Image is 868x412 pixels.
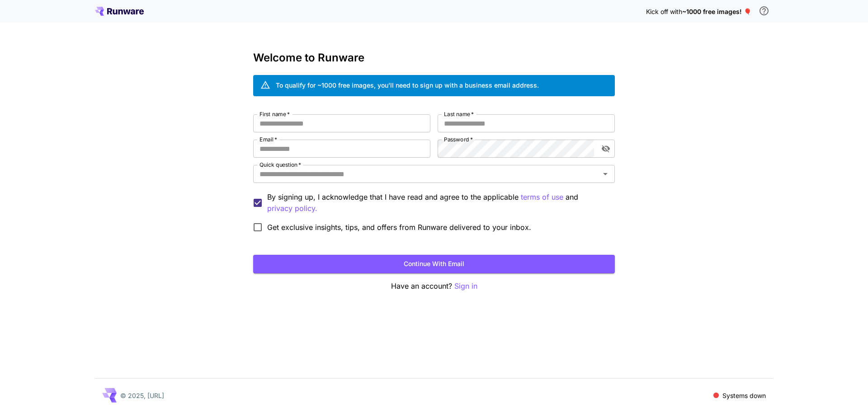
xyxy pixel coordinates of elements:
[259,136,277,143] label: Email
[276,80,539,90] div: To qualify for ~1000 free images, you’ll need to sign up with a business email address.
[598,140,614,157] button: toggle password visibility
[521,192,563,203] button: By signing up, I acknowledge that I have read and agree to the applicable and privacy policy.
[599,168,612,180] button: Open
[253,51,615,64] h3: Welcome to Runware
[259,110,290,118] label: First name
[682,8,751,15] span: ~1000 free images! 🎈
[444,136,473,143] label: Password
[444,110,474,118] label: Last name
[454,281,477,292] button: Sign in
[267,203,317,214] p: privacy policy.
[521,192,563,203] p: terms of use
[755,2,773,20] button: In order to qualify for free credit, you need to sign up with a business email address and click ...
[120,391,164,400] p: © 2025, [URL]
[259,161,301,169] label: Quick question
[267,192,608,214] p: By signing up, I acknowledge that I have read and agree to the applicable and
[253,281,615,292] p: Have an account?
[722,391,766,400] p: Systems down
[267,222,531,233] span: Get exclusive insights, tips, and offers from Runware delivered to your inbox.
[253,255,615,273] button: Continue with email
[646,8,682,15] span: Kick off with
[267,203,317,214] button: By signing up, I acknowledge that I have read and agree to the applicable terms of use and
